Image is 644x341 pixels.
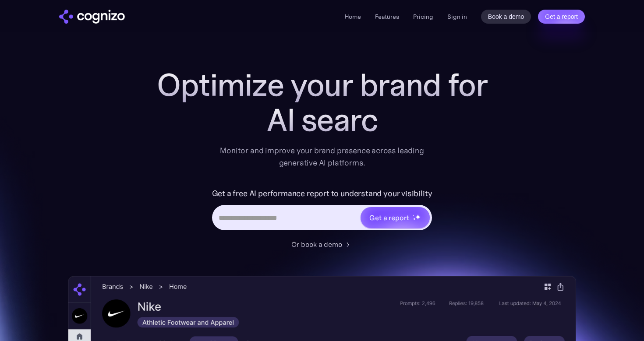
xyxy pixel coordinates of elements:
[212,186,432,200] label: Get a free AI performance report to understand your visibility
[360,206,431,229] a: Get a reportstarstarstar
[291,239,342,250] div: Or book a demo
[481,10,531,24] a: Book a demo
[345,13,361,21] a: Home
[147,102,497,137] div: AI searc
[369,212,409,223] div: Get a report
[447,11,467,22] a: Sign in
[538,10,585,24] a: Get a report
[212,186,432,235] form: Hero URL Input Form
[415,214,421,220] img: star
[147,67,497,102] h1: Optimize your brand for
[59,10,125,24] img: cognizo logo
[214,144,430,169] div: Monitor and improve your brand presence across leading generative AI platforms.
[413,214,414,216] img: star
[413,218,416,221] img: star
[413,13,433,21] a: Pricing
[291,239,353,250] a: Or book a demo
[59,10,125,24] a: home
[375,13,399,21] a: Features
